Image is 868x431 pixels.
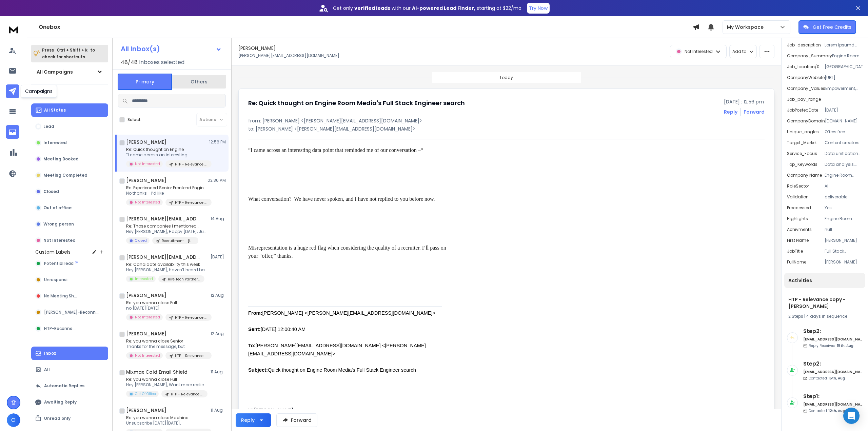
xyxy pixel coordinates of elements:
[787,42,821,48] p: job_description
[168,277,200,282] p: Hire Tech Partners Recruitment - Hybrid "Combined" Positioning Template
[7,413,20,427] button: O
[803,327,863,335] h6: Step 2 :
[31,363,108,376] button: All
[126,254,201,260] h1: [PERSON_NAME][EMAIL_ADDRESS][DOMAIN_NAME]
[43,156,79,162] p: Meeting Booked
[248,146,446,154] div: “I came across an interesting data point that reminded me of our conversation –“
[787,194,809,200] p: Validation
[744,109,765,115] div: Forward
[43,221,74,227] p: Wrong person
[825,118,863,124] p: [DOMAIN_NAME]
[787,75,825,80] p: companyWebsite
[126,377,208,382] p: Re: you wanna close Full
[35,249,71,255] h3: Custom Labels
[248,343,256,348] b: To:
[499,75,513,80] p: Today
[787,205,811,211] p: Proccessed
[333,5,521,12] p: Get only with our starting at $22/mo
[806,313,847,319] span: 4 days in sequence
[787,64,820,70] p: job_location/0
[126,407,166,414] h1: [PERSON_NAME]
[787,129,819,135] p: Unique_angles
[208,178,226,183] p: 02:36 AM
[787,238,809,243] p: First Name
[44,107,66,113] p: All Status
[172,74,226,89] button: Others
[825,129,863,135] p: Offers free analysis tools, simplifies complex data into actionable insights, saves creators time...
[732,49,746,54] p: Add to
[825,227,863,232] p: null
[787,173,822,178] p: Company Name
[126,223,208,229] p: Re: Those companies I mentioned..
[135,353,160,358] p: Not Interested
[825,259,863,265] p: [PERSON_NAME]
[44,277,73,282] span: Unresponsive
[175,200,208,205] p: HTP - Relevance based copy- OpenAI
[126,147,208,152] p: Re: Quick thought on Engine
[175,315,208,320] p: HTP - Relevance based copy- OpenAI
[832,53,863,59] p: Engine Room Media is dedicated to empowering content creators by providing them with clear and ac...
[115,42,227,56] button: All Inbox(s)
[809,343,853,348] p: Reply Received
[126,344,208,349] p: Thanks for the message, but
[825,42,863,48] p: Lorem Ipsumd Sita Conse Adipis Elit seddo eiusm tem incidid utlabore etdo ma aliquaenimad minimve...
[825,183,863,189] p: AI
[788,314,861,319] div: |
[126,152,208,158] p: “I came across an interesting
[809,408,845,413] p: Contacted
[828,376,845,381] span: 15th, Aug
[825,238,863,243] p: [PERSON_NAME]
[44,310,101,315] span: [PERSON_NAME]-Reconnect
[31,103,108,117] button: All Status
[787,183,809,189] p: roleSector
[529,5,548,12] p: Try Now
[118,74,172,90] button: Primary
[31,120,108,133] button: Lead
[788,296,861,310] h1: HTP - Relevance copy - [PERSON_NAME]
[784,273,865,288] div: Activities
[787,140,817,145] p: Target_Market
[44,416,71,421] p: Unread only
[248,125,765,132] p: to: [PERSON_NAME] <[PERSON_NAME][EMAIL_ADDRESS][DOMAIN_NAME]>
[825,216,863,221] p: Engine Room Media provides data analysis services for creators on platforms like YouTube, Patreon...
[248,244,446,260] div: Misrepresentation is a huge red flag when considering the quality of a recruiter. I’ll pass on yo...
[135,315,160,320] p: Not Interested
[813,24,851,31] p: Get Free Credits
[39,23,693,31] h1: Onebox
[825,107,863,113] p: [DATE]
[248,310,262,316] b: From:
[787,53,832,59] p: Company_Summary
[825,162,863,167] p: Data analysis, creator growth, metric tracking, insights, platform performance.
[211,254,226,260] p: [DATE]
[126,330,166,337] h1: [PERSON_NAME]
[43,140,67,145] p: Interested
[248,310,435,373] font: [PERSON_NAME] <[PERSON_NAME][EMAIL_ADDRESS][DOMAIN_NAME]> [DATE] 12:00:40 AM [PERSON_NAME][EMAIL_...
[126,415,208,420] p: Re: you wanna close Machine
[126,382,208,388] p: Hey [PERSON_NAME], Want more replies to
[44,383,84,389] p: Automatic Replies
[803,337,863,342] h6: [EMAIL_ADDRESS][DOMAIN_NAME]
[135,276,153,281] p: Interested
[43,189,59,194] p: Closed
[211,216,226,221] p: 14 Aug
[37,68,73,75] h1: All Campaigns
[43,124,54,129] p: Lead
[31,395,108,409] button: Awaiting Reply
[126,191,208,196] p: No thanks - I’d like
[724,98,765,105] p: [DATE] : 12:56 pm
[31,412,108,425] button: Unread only
[126,177,166,184] h1: [PERSON_NAME]
[31,273,108,287] button: Unresponsive
[31,217,108,231] button: Wrong person
[248,327,261,332] b: Sent:
[211,331,226,336] p: 12 Aug
[121,58,138,66] span: 48 / 48
[44,326,77,331] span: HTP-Reconnect
[787,227,812,232] p: Achivments
[31,289,108,303] button: No Meeting Show
[236,413,271,427] button: Reply
[44,351,56,356] p: Inbox
[248,98,465,108] h1: Re: Quick thought on Engine Room Media's Full Stack Engineer search
[121,45,160,52] h1: All Inbox(s)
